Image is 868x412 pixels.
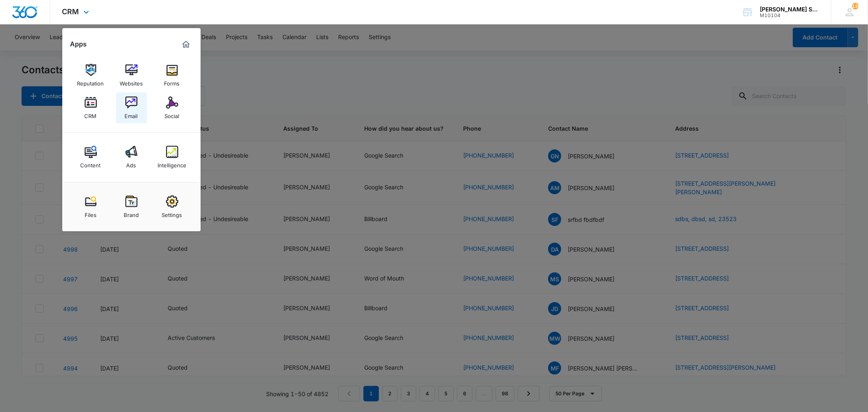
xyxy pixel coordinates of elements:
div: Forms [164,76,180,87]
a: Intelligence [157,142,188,173]
div: Intelligence [157,158,186,169]
div: Websites [120,76,143,87]
div: Settings [162,208,182,218]
a: Social [157,92,188,123]
div: Social [165,109,179,119]
a: Websites [116,60,147,91]
a: Marketing 360® Dashboard [179,38,192,51]
span: 138 [852,3,859,9]
h2: Apps [70,40,87,48]
div: CRM [85,109,97,119]
div: Reputation [77,76,104,87]
a: Reputation [75,60,106,91]
div: account id [760,13,819,18]
div: Email [125,109,138,119]
div: Content [81,158,101,169]
a: Settings [157,191,188,222]
a: Brand [116,191,147,222]
div: notifications count [852,3,859,9]
div: account name [760,6,819,13]
a: Files [75,191,106,222]
div: Brand [124,208,139,218]
div: Ads [127,158,136,169]
a: Content [75,142,106,173]
a: Ads [116,142,147,173]
a: CRM [75,92,106,123]
a: Forms [157,60,188,91]
a: Email [116,92,147,123]
span: CRM [62,7,79,16]
div: Files [85,208,96,218]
